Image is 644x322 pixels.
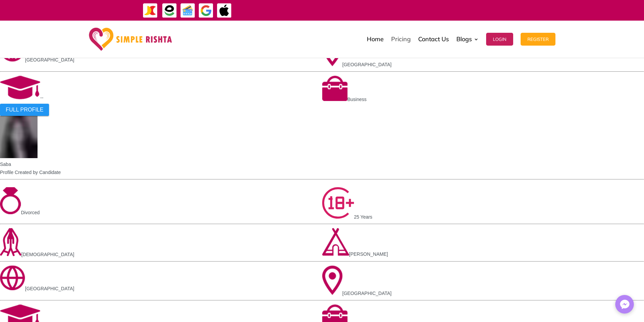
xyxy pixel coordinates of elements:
span: Divorced [21,210,40,215]
span: [DEMOGRAPHIC_DATA] [21,252,74,257]
span: [GEOGRAPHIC_DATA] [342,291,392,296]
img: ApplePay-icon [217,3,232,18]
span: 25 Years [354,214,373,220]
a: Register [521,22,555,56]
img: Messenger [618,298,631,311]
a: Contact Us [418,22,449,56]
img: GooglePay-icon [198,3,214,18]
a: Blogs [456,22,479,56]
span: [GEOGRAPHIC_DATA] [25,286,74,291]
span: [GEOGRAPHIC_DATA] [25,57,74,63]
img: JazzCash-icon [143,3,158,18]
img: EasyPaisa-icon [162,3,177,18]
a: Pricing [391,22,411,56]
span: FULL PROFILE [6,107,43,113]
span: -- [40,95,43,100]
span: [GEOGRAPHIC_DATA] [342,62,392,67]
a: Login [486,22,513,56]
img: Credit Cards [180,3,195,18]
span: [PERSON_NAME] [349,251,388,257]
span: Business [348,97,367,102]
button: Login [486,33,513,46]
button: Register [521,33,555,46]
a: Home [367,22,384,56]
